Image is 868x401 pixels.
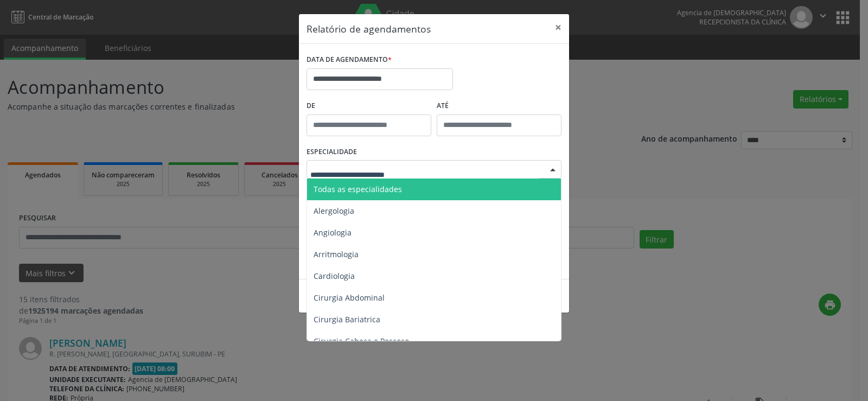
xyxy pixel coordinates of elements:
h5: Relatório de agendamentos [307,22,431,36]
span: Arritmologia [314,249,359,259]
label: DATA DE AGENDAMENTO [307,52,392,68]
span: Cardiologia [314,271,355,281]
label: ESPECIALIDADE [307,144,357,161]
span: Cirurgia Cabeça e Pescoço [314,336,409,346]
span: Cirurgia Abdominal [314,292,385,303]
span: Alergologia [314,206,354,216]
label: ATÉ [437,98,561,114]
span: Todas as especialidades [314,184,402,194]
span: Angiologia [314,227,352,238]
label: De [307,98,431,114]
button: Close [547,14,569,41]
span: Cirurgia Bariatrica [314,314,380,324]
